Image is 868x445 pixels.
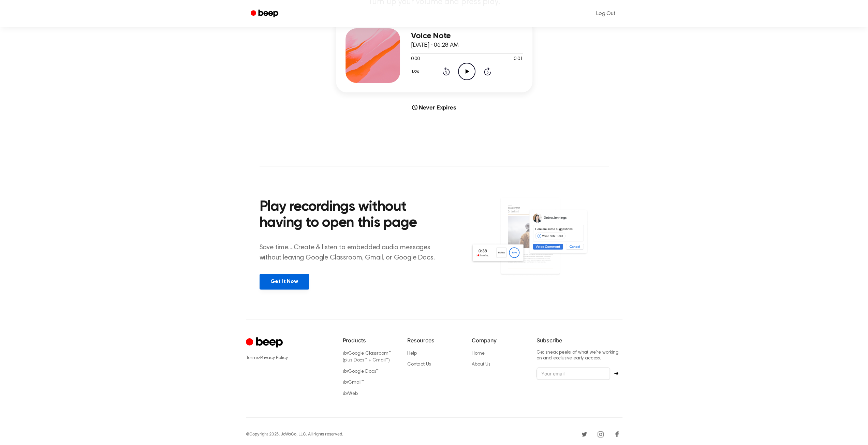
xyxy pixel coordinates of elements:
h6: Resources [407,336,461,344]
a: Privacy Policy [260,356,288,360]
a: forWeb [343,391,358,396]
h6: Company [472,336,525,344]
i: for [343,391,349,396]
h3: Voice Note [411,31,523,41]
a: Facebook [612,429,622,440]
a: forGoogle Classroom™ (plus Docs™ + Gmail™) [343,351,391,363]
button: Subscribe [610,371,622,375]
div: Never Expires [336,103,532,112]
span: 0:00 [411,56,420,63]
span: 0:01 [514,56,523,63]
a: Twitter [579,429,590,440]
div: © Copyright 2025, JoWoCo, LLC. All rights reserved. [246,431,343,437]
a: Get It Now [260,274,309,290]
a: forGoogle Docs™ [343,369,379,374]
a: Home [472,351,484,356]
i: for [343,351,349,356]
a: forGmail™ [343,380,364,385]
a: Log Out [589,5,622,22]
i: for [343,369,349,374]
img: Voice Comments on Docs and Recording Widget [470,197,608,289]
a: Help [407,351,416,356]
a: About Us [472,362,490,367]
a: Beep [246,7,284,20]
h2: Play recordings without having to open this page [260,199,443,232]
p: Save time....Create & listen to embedded audio messages without leaving Google Classroom, Gmail, ... [260,242,443,263]
a: Cruip [246,336,284,350]
div: · [246,354,332,361]
a: Instagram [595,429,606,440]
input: Your email [536,367,610,380]
p: Get sneak peeks of what we’re working on and exclusive early access. [536,350,622,362]
span: [DATE] · 06:28 AM [411,42,459,48]
a: Contact Us [407,362,431,367]
i: for [343,380,349,385]
button: 1.0x [411,66,422,77]
h6: Products [343,336,396,344]
h6: Subscribe [536,336,622,344]
a: Terms [246,356,259,360]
